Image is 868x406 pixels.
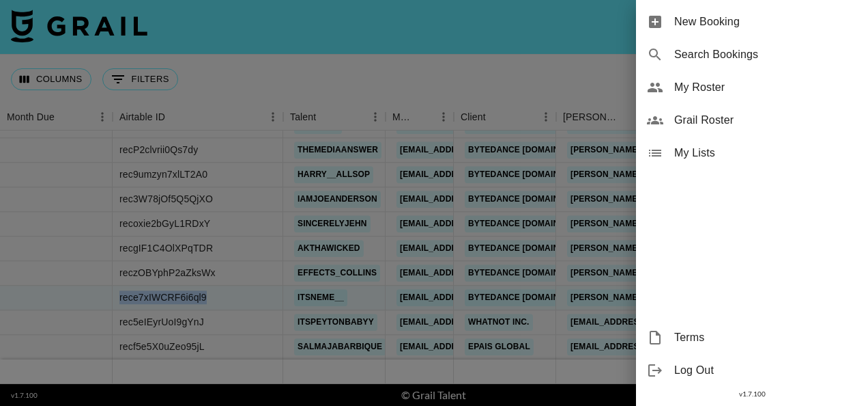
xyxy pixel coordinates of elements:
div: Terms [636,321,868,354]
span: New Booking [674,14,857,30]
span: Terms [674,329,857,346]
span: My Lists [674,145,857,161]
div: Search Bookings [636,38,868,71]
div: v 1.7.100 [636,387,868,401]
span: Log Out [674,362,857,379]
div: New Booking [636,5,868,38]
div: Log Out [636,354,868,387]
div: My Roster [636,71,868,104]
span: My Roster [674,79,857,96]
div: Grail Roster [636,104,868,137]
span: Grail Roster [674,112,857,128]
div: My Lists [636,137,868,170]
span: Search Bookings [674,46,857,63]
